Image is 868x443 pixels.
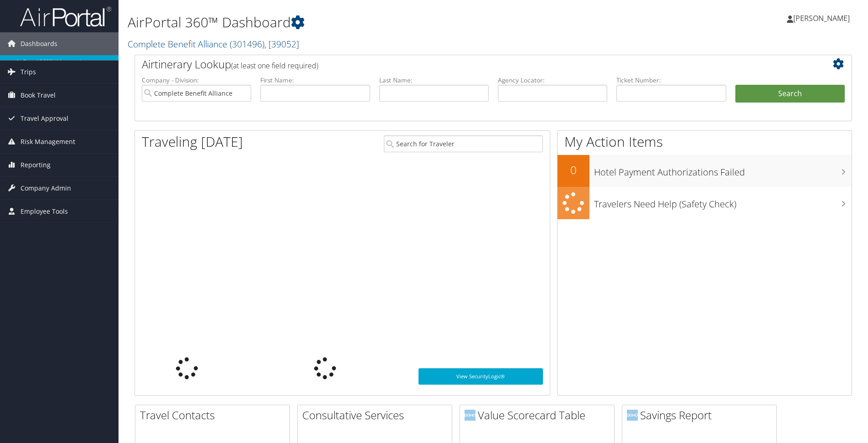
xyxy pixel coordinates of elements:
a: 0Hotel Payment Authorizations Failed [558,155,852,187]
span: Trips [21,61,36,83]
h2: Savings Report [627,407,776,423]
h2: 0 [558,162,589,178]
h2: Airtinerary Lookup [142,57,785,72]
span: Travel Approval [21,107,68,130]
span: ( 301496 ) [230,38,264,50]
a: Complete Benefit Alliance [128,38,299,50]
h2: Value Scorecard Table [465,407,614,423]
span: , [ 39052 ] [264,38,299,50]
h1: My Action Items [558,132,852,151]
span: (at least one field required) [231,61,318,71]
img: domo-logo.png [465,410,475,421]
span: [PERSON_NAME] [793,13,850,23]
h2: Consultative Services [302,407,452,423]
h3: Travelers Need Help (Safety Check) [594,193,852,211]
label: Last Name: [379,76,489,85]
label: Company - Division: [142,76,251,85]
h3: Hotel Payment Authorizations Failed [594,161,852,179]
h1: AirPortal 360™ Dashboard [128,13,615,32]
h2: Travel Contacts [140,407,289,423]
a: Travelers Need Help (Safety Check) [558,187,852,219]
span: Risk Management [21,130,75,153]
a: View SecurityLogic® [418,368,543,385]
label: First Name: [260,76,370,85]
span: Company Admin [21,177,71,200]
span: Dashboards [21,32,57,55]
h1: Traveling [DATE] [142,132,243,151]
span: Reporting [21,154,51,176]
label: Agency Locator: [498,76,607,85]
img: airportal-logo.png [20,6,111,27]
label: Ticket Number: [616,76,726,85]
a: [PERSON_NAME] [787,5,859,32]
img: domo-logo.png [627,410,638,421]
input: Search for Traveler [384,135,543,152]
span: Book Travel [21,84,56,107]
button: Search [735,85,845,103]
span: Employee Tools [21,200,68,223]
